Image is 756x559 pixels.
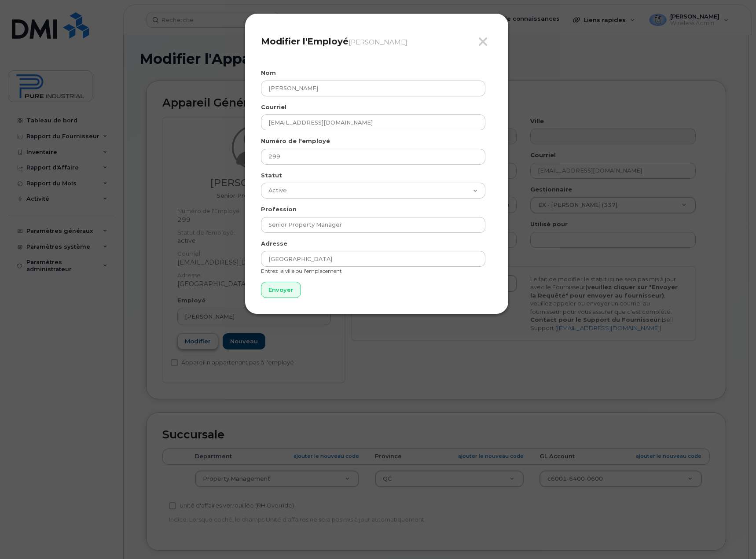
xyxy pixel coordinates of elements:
[261,171,282,180] label: Statut
[261,103,286,111] label: Courriel
[261,239,287,248] label: Adresse
[349,38,407,46] small: [PERSON_NAME]
[261,205,297,213] label: Profession
[261,36,492,47] h4: Modifier l'Employé
[261,69,276,77] label: Nom
[261,268,342,274] small: Entrez la ville ou l'emplacement
[261,137,330,145] label: Numéro de l'employé
[261,282,301,298] input: Envoyer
